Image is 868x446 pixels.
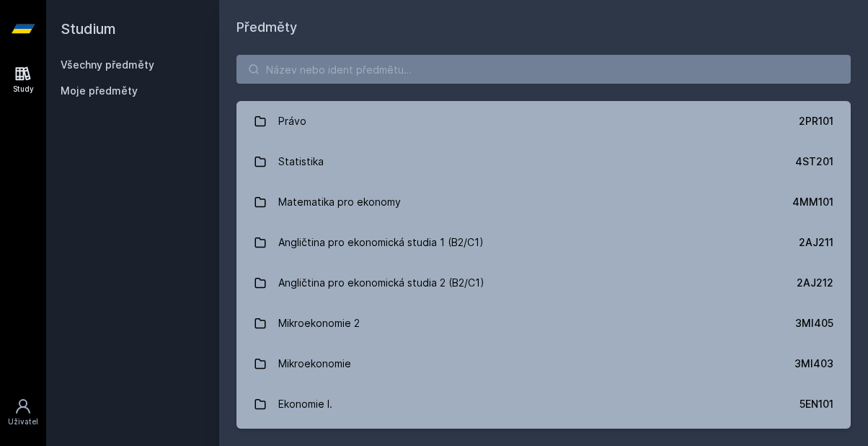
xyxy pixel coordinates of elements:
[794,357,833,371] div: 3MI403
[799,235,833,250] div: 2AJ211
[278,228,484,257] div: Angličtina pro ekonomická studia 1 (B2/C1)
[792,195,833,209] div: 4MM101
[278,309,360,338] div: Mikroekonomie 2
[278,107,306,136] div: Právo
[3,390,43,434] a: Uživatel
[795,154,833,169] div: 4ST201
[8,416,38,427] div: Uživatel
[278,147,324,176] div: Statistika
[13,84,34,95] div: Study
[236,222,851,263] a: Angličtina pro ekonomická studia 1 (B2/C1) 2AJ211
[61,84,138,98] span: Moje předměty
[236,101,851,141] a: Právo 2PR101
[236,17,851,38] h1: Předměty
[236,182,851,222] a: Matematika pro ekonomy 4MM101
[236,384,851,424] a: Ekonomie I. 5EN101
[61,58,154,71] a: Všechny předměty
[278,349,351,378] div: Mikroekonomie
[797,276,833,290] div: 2AJ212
[795,316,833,331] div: 3MI405
[236,263,851,303] a: Angličtina pro ekonomická studia 2 (B2/C1) 2AJ212
[799,114,833,128] div: 2PR101
[278,390,332,419] div: Ekonomie I.
[3,58,43,102] a: Study
[236,55,851,84] input: Název nebo ident předmětu…
[236,141,851,182] a: Statistika 4ST201
[236,303,851,344] a: Mikroekonomie 2 3MI405
[236,344,851,384] a: Mikroekonomie 3MI403
[278,268,484,297] div: Angličtina pro ekonomická studia 2 (B2/C1)
[800,397,833,411] div: 5EN101
[278,188,401,217] div: Matematika pro ekonomy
